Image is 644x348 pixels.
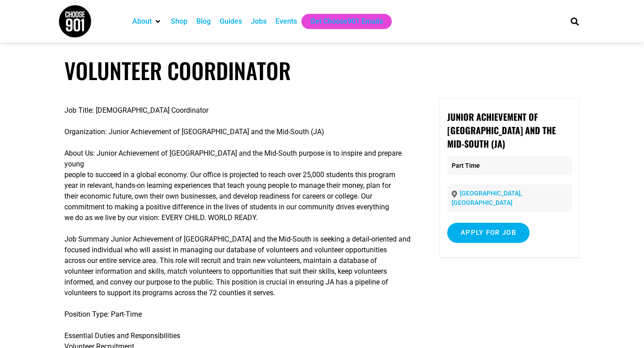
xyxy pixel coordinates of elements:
a: Jobs [251,16,267,27]
p: Part Time [447,157,572,175]
p: Job Summary Junior Achievement of [GEOGRAPHIC_DATA] and the Mid-South is seeking a detail-oriente... [64,234,414,298]
a: Blog [196,16,211,27]
a: Get Choose901 Emails [310,16,383,27]
div: About [128,14,166,29]
input: Apply for job [447,223,530,243]
a: About [132,16,152,27]
a: [GEOGRAPHIC_DATA], [GEOGRAPHIC_DATA] [452,190,522,206]
a: Shop [171,16,187,27]
a: Guides [220,16,242,27]
nav: Main nav [128,14,555,29]
h1: Volunteer Coordinator [64,57,580,84]
p: Organization: Junior Achievement of [GEOGRAPHIC_DATA] and the Mid-South (JA) [64,127,414,137]
div: Search [568,14,582,29]
p: Job Title: [DEMOGRAPHIC_DATA] Coordinator [64,105,414,116]
p: Position Type: Part-Time [64,309,414,320]
a: Events [275,16,297,27]
p: About Us: Junior Achievement of [GEOGRAPHIC_DATA] and the Mid-South purpose is to inspire and pre... [64,148,414,223]
strong: Junior Achievement of [GEOGRAPHIC_DATA] and the Mid-South (JA) [447,110,556,150]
